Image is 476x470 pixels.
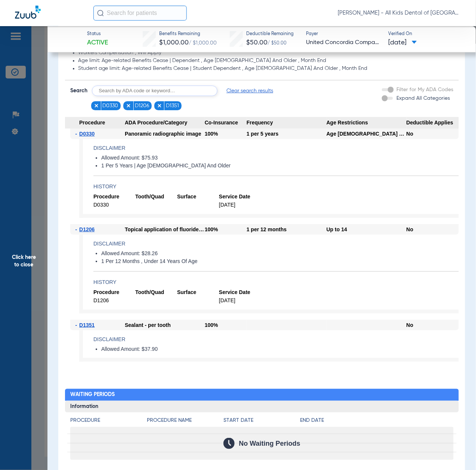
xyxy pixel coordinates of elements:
[93,6,187,21] input: Search for patients
[268,41,287,46] span: / $50.00
[125,320,205,330] div: Sealant - per tooth
[92,86,217,96] input: Search by ADA code or keyword…
[159,31,217,38] span: Benefits Remaining
[93,297,135,304] span: D1206
[78,65,454,72] li: Student age limit: Age-related Benefits Cease | Student Dependent , Age [DEMOGRAPHIC_DATA] And Ol...
[70,417,147,424] h4: Procedure
[395,86,454,94] label: Filter for My ADA Codes
[87,31,108,38] span: Status
[147,417,223,427] app-breakdown-title: Procedure Name
[407,224,459,235] div: No
[65,117,125,129] span: Procedure
[93,144,459,152] h4: Disclaimer
[177,289,219,296] span: Surface
[97,10,104,16] img: Search Icon
[407,129,459,139] div: No
[439,434,476,470] iframe: Chat Widget
[338,9,461,17] span: [PERSON_NAME] - All Kids Dental of [GEOGRAPHIC_DATA]
[125,129,205,139] div: Panoramic radiographic image
[247,224,327,235] div: 1 per 12 months
[246,31,294,38] span: Deductible Remaining
[177,193,219,200] span: Surface
[79,322,95,328] span: D1351
[125,224,205,235] div: Topical application of fluoride varnish
[223,417,300,424] h4: Start Date
[239,440,300,447] span: No Waiting Periods
[93,183,459,191] h4: History
[135,289,177,296] span: Tooth/Quad
[159,39,189,46] span: $1,000.00
[327,117,407,129] span: Age Restrictions
[247,129,327,139] div: 1 per 5 years
[102,102,118,109] span: D0330
[93,278,459,286] h4: History
[93,240,459,248] h4: Disclaimer
[15,6,41,19] img: Zuub Logo
[205,117,247,129] span: Co-Insurance
[125,117,205,129] span: ADA Procedure/Category
[327,129,407,139] div: Age [DEMOGRAPHIC_DATA] and older
[219,297,261,304] span: [DATE]
[75,320,80,330] span: -
[166,102,179,109] span: D1351
[306,31,381,38] span: Payer
[101,250,459,257] li: Allowed Amount: $28.26
[70,87,87,95] span: Search
[101,346,459,353] li: Allowed Amount: $37.90
[78,50,454,56] li: Workers Compensation , Will Apply
[147,417,223,424] h4: Procedure Name
[65,389,459,401] h2: Waiting Periods
[205,320,247,330] div: 100%
[219,193,261,200] span: Service Date
[101,258,459,265] li: 1 Per 12 Months , Under 14 Years Of Age
[135,193,177,200] span: Tooth/Quad
[397,96,450,101] span: Expand All Categories
[407,320,459,330] div: No
[101,163,459,169] li: 1 Per 5 Years | Age [DEMOGRAPHIC_DATA] And Older
[93,193,135,200] span: Procedure
[93,201,135,208] span: D0330
[93,289,135,296] span: Procedure
[65,401,459,413] h3: Information
[247,117,327,129] span: Frequency
[189,40,217,46] span: / $1,000.00
[306,38,381,47] span: United Concordia Companies, Inc.
[223,438,235,449] img: Calendar
[157,103,162,108] img: x.svg
[126,103,131,108] img: x.svg
[70,417,147,427] app-breakdown-title: Procedure
[87,38,108,47] span: Active
[75,129,80,139] span: -
[93,336,459,343] h4: Disclaimer
[246,39,268,46] span: $50.00
[219,289,261,296] span: Service Date
[135,102,149,109] span: D1206
[78,58,454,64] li: Age limit: Age-related Benefits Cease | Dependent , Age [DEMOGRAPHIC_DATA] And Older , Month End
[205,224,247,235] div: 100%
[407,117,459,129] span: Deductible Applies
[101,155,459,161] li: Allowed Amount: $75.93
[300,417,454,427] app-breakdown-title: End Date
[79,131,95,137] span: D0330
[94,103,99,108] img: x.svg
[79,226,95,232] span: D1206
[300,417,454,424] h4: End Date
[75,224,80,235] span: -
[219,201,261,208] span: [DATE]
[388,38,417,47] span: [DATE]
[226,87,273,95] span: Clear search results
[327,224,407,235] div: Up to 14
[223,417,300,427] app-breakdown-title: Start Date
[388,31,464,38] span: Verified On
[205,129,247,139] div: 100%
